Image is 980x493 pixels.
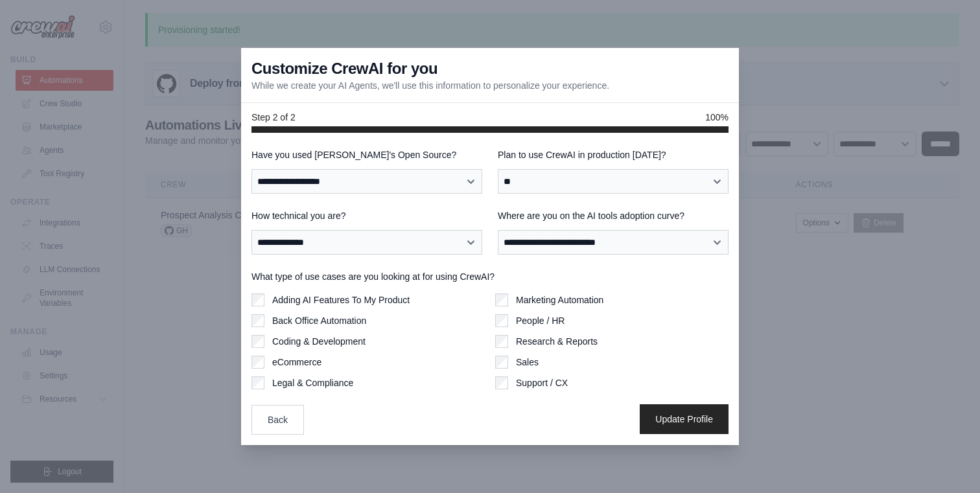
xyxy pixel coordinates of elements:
label: Where are you on the AI tools adoption curve? [498,209,729,222]
label: Marketing Automation [516,293,603,306]
label: Plan to use CrewAI in production [DATE]? [498,148,729,161]
label: eCommerce [272,356,321,369]
button: Update Profile [640,404,729,434]
label: Support / CX [516,376,568,389]
p: While we create your AI Agents, we'll use this information to personalize your experience. [251,79,609,92]
label: Back Office Automation [272,314,366,327]
label: Research & Reports [516,335,598,348]
label: Adding AI Features To My Product [272,293,410,306]
button: Back [251,405,304,435]
label: Have you used [PERSON_NAME]'s Open Source? [251,148,482,161]
label: How technical you are? [251,209,482,222]
h3: Customize CrewAI for you [251,58,437,79]
span: 100% [705,111,729,124]
label: Sales [516,356,539,369]
label: Legal & Compliance [272,376,353,389]
span: Step 2 of 2 [251,111,296,124]
label: Coding & Development [272,335,366,348]
label: People / HR [516,314,565,327]
label: What type of use cases are you looking at for using CrewAI? [251,270,729,283]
